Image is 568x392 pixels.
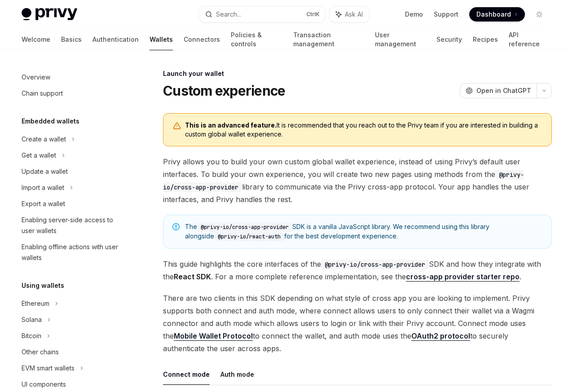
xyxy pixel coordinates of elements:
[476,86,531,95] span: Open in ChatGPT
[14,163,129,180] a: Update a wallet
[174,331,253,341] a: Mobile Wallet Protocol
[14,85,129,101] a: Chain support
[532,7,546,22] button: Toggle dark mode
[434,10,458,19] a: Support
[406,272,520,281] strong: cross-app provider starter repo
[185,121,277,129] b: This is an advanced feature.
[22,314,42,325] div: Solana
[150,29,173,50] a: Wallets
[22,8,77,21] img: light logo
[375,29,426,50] a: User management
[405,10,423,19] a: Demo
[163,83,285,99] h1: Custom experience
[22,29,50,50] a: Welcome
[22,150,56,161] div: Get a wallet
[220,364,254,385] button: Auth mode
[216,9,241,20] div: Search...
[185,222,542,241] span: The SDK is a vanilla JavaScript library. We recommend using this library alongside for the best d...
[14,239,129,266] a: Enabling offline actions with user wallets
[231,29,282,50] a: Policies & controls
[509,29,546,50] a: API reference
[163,292,552,355] span: There are two clients in this SDK depending on what style of cross app you are looking to impleme...
[92,29,139,50] a: Authentication
[22,166,68,177] div: Update a wallet
[14,196,129,212] a: Export a wallet
[22,242,124,263] div: Enabling offline actions with user wallets
[411,331,470,341] a: OAuth2 protocol
[22,198,65,209] div: Export a wallet
[22,72,50,83] div: Overview
[174,272,211,281] strong: React SDK
[22,363,75,374] div: EVM smart wallets
[321,260,429,269] code: @privy-io/cross-app-provider
[14,344,129,360] a: Other chains
[22,298,49,309] div: Ethereum
[476,10,511,19] span: Dashboard
[473,29,498,50] a: Recipes
[214,232,284,241] code: @privy-io/react-auth
[22,215,124,236] div: Enabling server-side access to user wallets
[22,182,64,193] div: Import a wallet
[460,83,537,98] button: Open in ChatGPT
[22,280,64,291] h5: Using wallets
[330,6,369,22] button: Ask AI
[22,379,66,390] div: UI components
[22,88,63,99] div: Chain support
[163,258,552,283] span: This guide highlights the core interfaces of the SDK and how they integrate with the . For a more...
[469,7,525,22] a: Dashboard
[172,122,181,131] svg: Warning
[163,155,552,206] span: Privy allows you to build your own custom global wallet experience, instead of using Privy’s defa...
[293,29,365,50] a: Transaction management
[406,272,520,282] a: cross-app provider starter repo
[14,69,129,85] a: Overview
[163,364,210,385] button: Connect mode
[172,223,180,230] svg: Note
[22,330,41,341] div: Bitcoin
[22,347,59,357] div: Other chains
[185,121,542,139] span: It is recommended that you reach out to the Privy team if you are interested in building a custom...
[22,134,66,145] div: Create a wallet
[14,212,129,239] a: Enabling server-side access to user wallets
[61,29,82,50] a: Basics
[199,6,325,22] button: Search...CtrlK
[197,223,292,232] code: @privy-io/cross-app-provider
[306,11,320,18] span: Ctrl K
[436,29,462,50] a: Security
[345,10,363,19] span: Ask AI
[163,69,552,78] div: Launch your wallet
[22,116,79,127] h5: Embedded wallets
[184,29,220,50] a: Connectors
